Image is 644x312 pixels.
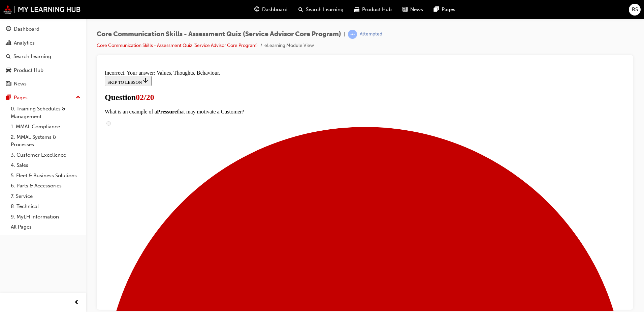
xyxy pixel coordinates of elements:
[632,6,638,14] span: RS
[74,298,79,307] span: prev-icon
[360,31,382,37] div: Attempted
[14,25,39,33] div: Dashboard
[8,222,83,232] a: All Pages
[6,54,11,60] span: search-icon
[3,50,83,63] a: Search Learning
[3,3,523,9] div: Incorrect. Your answer: Values, Thoughts, Behaviour.
[298,5,303,14] span: search-icon
[14,80,27,88] div: News
[629,4,641,16] button: RS
[8,160,83,171] a: 4. Sales
[402,5,408,14] span: news-icon
[8,132,83,150] a: 2. MMAL Systems & Processes
[8,150,83,160] a: 3. Customer Excellence
[354,5,359,14] span: car-icon
[3,92,83,104] button: Pages
[14,39,35,47] div: Analytics
[249,3,293,17] a: guage-iconDashboard
[8,201,83,212] a: 8. Technical
[14,94,28,102] div: Pages
[254,5,259,14] span: guage-icon
[14,67,43,74] div: Product Hub
[76,93,80,102] span: up-icon
[428,3,461,17] a: pages-iconPages
[8,104,83,122] a: 0. Training Schedules & Management
[97,43,258,48] a: Core Communication Skills - Assessment Quiz (Service Advisor Core Program)
[8,181,83,191] a: 6. Parts & Accessories
[434,5,439,14] span: pages-icon
[344,30,345,38] span: |
[264,42,314,50] li: eLearning Module View
[8,171,83,181] a: 5. Fleet & Business Solutions
[3,9,50,19] button: SKIP TO LESSON
[6,95,11,101] span: pages-icon
[13,53,51,60] div: Search Learning
[349,3,397,17] a: car-iconProduct Hub
[3,23,83,35] a: Dashboard
[3,37,83,49] a: Analytics
[397,3,428,17] a: news-iconNews
[6,40,11,46] span: chart-icon
[8,191,83,202] a: 7. Service
[5,12,47,18] span: SKIP TO LESSON
[6,68,11,74] span: car-icon
[3,5,81,14] img: mmal
[442,6,455,14] span: Pages
[3,64,83,77] a: Product Hub
[293,3,349,17] a: search-iconSearch Learning
[8,122,83,132] a: 1. MMAL Compliance
[8,212,83,222] a: 9. MyLH Information
[306,6,344,14] span: Search Learning
[410,6,423,14] span: News
[362,6,392,14] span: Product Hub
[262,6,288,14] span: Dashboard
[3,78,83,90] a: News
[3,22,83,92] button: DashboardAnalyticsSearch LearningProduct HubNews
[97,30,341,38] span: Core Communication Skills - Assessment Quiz (Service Advisor Core Program)
[6,81,11,87] span: news-icon
[6,26,11,32] span: guage-icon
[348,30,357,39] span: learningRecordVerb_ATTEMPT-icon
